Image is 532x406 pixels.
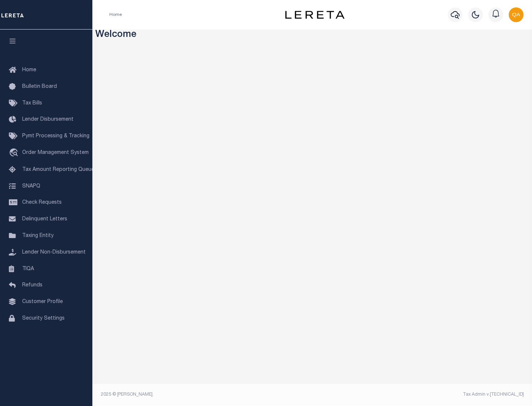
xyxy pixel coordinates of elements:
span: Lender Non-Disbursement [22,250,86,255]
h3: Welcome [95,30,529,41]
span: Customer Profile [22,299,63,304]
span: Taxing Entity [22,233,54,238]
span: Order Management System [22,150,89,155]
span: Pymt Processing & Tracking [22,134,89,139]
span: Security Settings [22,316,65,321]
div: Tax Admin v.[TECHNICAL_ID] [318,391,524,398]
div: 2025 © [PERSON_NAME]. [95,391,313,398]
span: Lender Disbursement [22,117,74,122]
span: Tax Amount Reporting Queue [22,167,94,172]
span: Bulletin Board [22,84,57,89]
span: SNAPQ [22,183,40,189]
i: travel_explore [9,148,21,158]
span: TIQA [22,266,34,271]
span: Tax Bills [22,101,42,106]
span: Home [22,68,36,73]
span: Check Requests [22,200,62,205]
img: svg+xml;base64,PHN2ZyB4bWxucz0iaHR0cDovL3d3dy53My5vcmcvMjAwMC9zdmciIHBvaW50ZXItZXZlbnRzPSJub25lIi... [509,7,524,22]
span: Refunds [22,283,42,288]
img: logo-dark.svg [285,11,344,19]
li: Home [109,11,122,18]
span: Delinquent Letters [22,217,67,222]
